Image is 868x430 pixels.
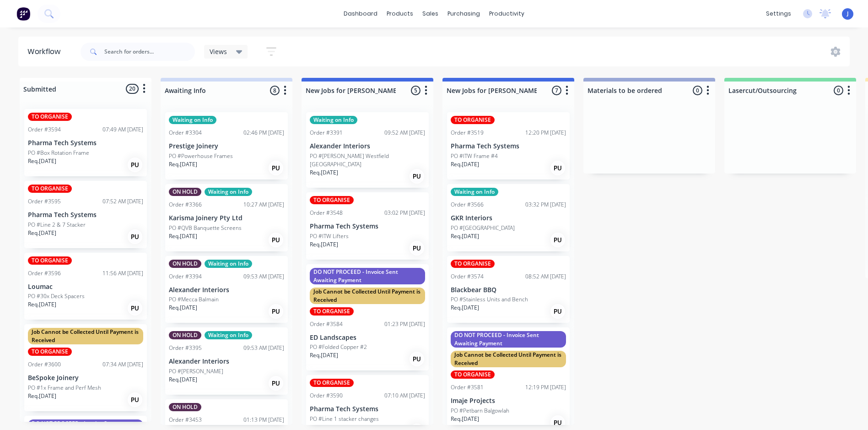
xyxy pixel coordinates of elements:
[384,392,425,400] div: 07:10 AM [DATE]
[169,160,197,169] p: Req. [DATE]
[306,192,429,260] div: TO ORGANISEOrder #354803:02 PM [DATE]Pharma Tech SystemsPO #ITW LiftersReq.[DATE]PU
[205,260,252,268] div: Waiting on Info
[169,376,197,384] p: Req. [DATE]
[24,109,147,176] div: TO ORGANISEOrder #359407:49 AM [DATE]Pharma Tech SystemsPO #Box Rotation FrameReq.[DATE]PU
[28,384,101,392] p: PO #1x Frame and Perf Mesh
[210,47,227,56] span: Views
[169,224,242,232] p: PO #QVB Banquette Screens
[28,125,61,134] div: Order #3594
[410,169,424,184] div: PU
[128,229,142,244] div: PU
[169,116,216,124] div: Waiting on Info
[28,197,61,206] div: Order #3595
[169,286,284,294] p: Alexander Interiors
[451,286,566,294] p: Blackbear BBQ
[310,379,354,387] div: TO ORGANISE
[24,253,147,320] div: TO ORGANISEOrder #359611:56 AM [DATE]LoumacPO #30x Deck SpacersReq.[DATE]PU
[169,188,201,196] div: ON HOLD
[243,344,284,352] div: 09:53 AM [DATE]
[28,283,143,291] p: Loumac
[310,307,354,316] div: TO ORGANISE
[169,331,201,339] div: ON HOLD
[451,295,528,304] p: PO #Stainless Units and Bench
[339,7,382,21] a: dashboard
[28,292,85,300] p: PO #30x Deck Spacers
[447,256,570,323] div: TO ORGANISEOrder #357408:52 AM [DATE]Blackbear BBQPO #Stainless Units and BenchReq.[DATE]PU
[451,201,484,209] div: Order #3566
[451,331,566,348] div: DO NOT PROCEED - Invoice Sent Awaiting Payment
[310,209,343,217] div: Order #3548
[269,304,283,319] div: PU
[27,46,65,57] div: Workflow
[165,184,288,251] div: ON HOLDWaiting on InfoOrder #336610:27 AM [DATE]Karisma Joinery Pty LtdPO #QVB Banquette ScreensR...
[28,256,72,265] div: TO ORGANISE
[525,129,566,137] div: 12:20 PM [DATE]
[28,185,72,193] div: TO ORGANISE
[269,376,283,391] div: PU
[169,344,202,352] div: Order #3395
[310,392,343,400] div: Order #3590
[310,268,425,284] div: DO NOT PROCEED - Invoice Sent Awaiting Payment
[310,320,343,328] div: Order #3584
[169,201,202,209] div: Order #3366
[382,7,418,21] div: products
[28,211,143,219] p: Pharma Tech Systems
[306,112,429,188] div: Waiting on InfoOrder #339109:52 AM [DATE]Alexander InteriorsPO #[PERSON_NAME] Westfield [GEOGRAPH...
[310,232,349,240] p: PO #ITW Lifters
[16,7,30,21] img: Factory
[384,209,425,217] div: 03:02 PM [DATE]
[165,327,288,395] div: ON HOLDWaiting on InfoOrder #339509:53 AM [DATE]Alexander InteriorsPO #[PERSON_NAME]Req.[DATE]PU
[310,405,425,413] p: Pharma Tech Systems
[28,221,86,229] p: PO #Line 2 & 7 Stacker
[384,129,425,137] div: 09:52 AM [DATE]
[28,157,56,165] p: Req. [DATE]
[550,415,565,430] div: PU
[169,260,201,268] div: ON HOLD
[128,158,142,172] div: PU
[451,129,484,137] div: Order #3519
[205,188,252,196] div: Waiting on Info
[269,161,283,175] div: PU
[384,320,425,328] div: 01:23 PM [DATE]
[310,288,425,304] div: Job Cannot be Collected Until Payment is Received
[243,129,284,137] div: 02:46 PM [DATE]
[525,383,566,392] div: 12:19 PM [DATE]
[24,181,147,248] div: TO ORGANISEOrder #359507:52 AM [DATE]Pharma Tech SystemsPO #Line 2 & 7 StackerReq.[DATE]PU
[451,415,479,423] p: Req. [DATE]
[169,142,284,150] p: Prestige Joinery
[169,304,197,312] p: Req. [DATE]
[451,351,566,367] div: Job Cannot be Collected Until Payment is Received
[310,169,338,177] p: Req. [DATE]
[451,272,484,281] div: Order #3574
[28,269,61,278] div: Order #3596
[169,295,219,304] p: PO #Mecca Balmain
[102,125,143,134] div: 07:49 AM [DATE]
[550,304,565,319] div: PU
[128,301,142,316] div: PU
[28,139,143,147] p: Pharma Tech Systems
[169,272,202,281] div: Order #3394
[451,142,566,150] p: Pharma Tech Systems
[525,272,566,281] div: 08:52 AM [DATE]
[447,112,570,180] div: TO ORGANISEOrder #351912:20 PM [DATE]Pharma Tech SystemsPO #ITW Frame #4Req.[DATE]PU
[28,392,56,400] p: Req. [DATE]
[169,232,197,240] p: Req. [DATE]
[28,300,56,309] p: Req. [DATE]
[310,240,338,249] p: Req. [DATE]
[169,367,223,376] p: PO #[PERSON_NAME]
[550,233,565,247] div: PU
[451,370,495,379] div: TO ORGANISE
[310,129,343,137] div: Order #3391
[310,351,338,359] p: Req. [DATE]
[451,152,498,160] p: PO #ITW Frame #4
[451,116,495,124] div: TO ORGANISE
[28,113,72,121] div: TO ORGANISE
[243,416,284,424] div: 01:13 PM [DATE]
[410,352,424,366] div: PU
[418,7,443,21] div: sales
[451,188,498,196] div: Waiting on Info
[310,334,425,342] p: ED Landscapes
[485,7,529,21] div: productivity
[102,197,143,206] div: 07:52 AM [DATE]
[28,328,143,344] div: Job Cannot be Collected Until Payment is Received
